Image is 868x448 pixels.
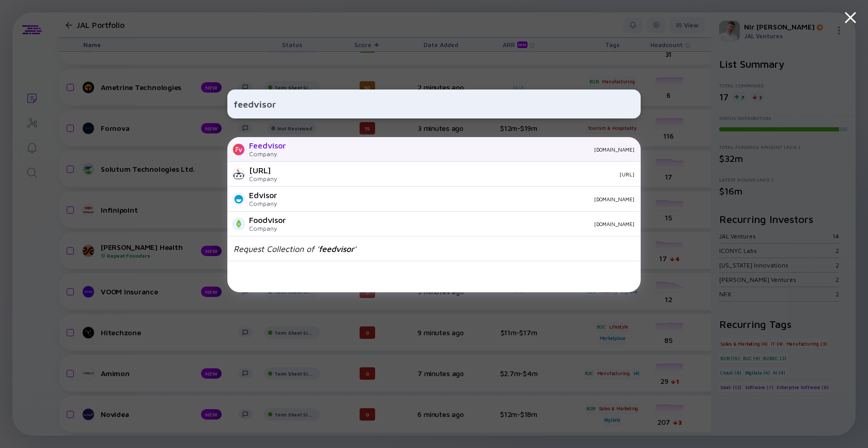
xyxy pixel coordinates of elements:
div: [DOMAIN_NAME] [294,221,634,227]
div: Foodvisor [249,215,286,225]
span: feedvisor [319,244,354,253]
div: [DOMAIN_NAME] [294,146,634,153]
div: Feedvisor [249,141,286,150]
div: Company [249,150,286,158]
div: Company [249,175,277,183]
div: [DOMAIN_NAME] [285,196,634,202]
div: Company [249,200,277,207]
div: [URL] [285,171,634,177]
div: [URL] [249,166,277,175]
input: Search Company or Investor... [234,95,634,113]
div: Company [249,225,286,232]
div: Request Collection of ' ' [234,244,356,253]
div: Edvisor [249,190,277,200]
